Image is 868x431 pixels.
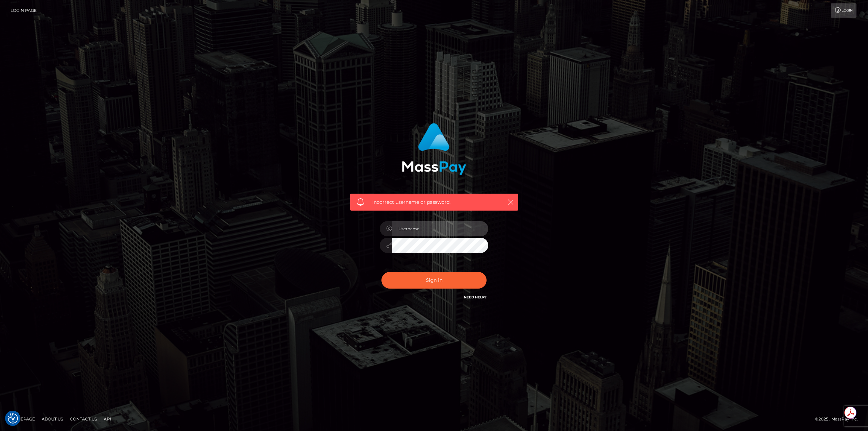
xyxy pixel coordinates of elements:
[372,199,496,206] span: Incorrect username or password.
[67,414,100,424] a: Contact Us
[402,123,466,175] img: MassPay Login
[381,272,487,289] button: Sign in
[815,415,863,423] div: © 2025 , MassPay Inc.
[8,413,18,424] button: Consent Preferences
[464,295,487,299] a: Need Help?
[392,221,488,236] input: Username...
[11,3,37,18] a: Login Page
[101,414,114,424] a: API
[39,414,66,424] a: About Us
[831,3,856,18] a: Login
[7,414,38,424] a: Homepage
[8,413,18,424] img: Revisit consent button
